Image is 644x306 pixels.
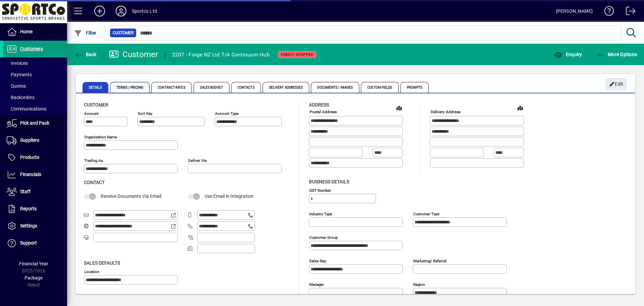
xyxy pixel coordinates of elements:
[621,1,636,23] a: Logout
[3,92,67,103] a: Backorders
[74,52,97,57] span: Back
[309,211,332,216] mat-label: Industry type
[84,102,108,107] span: Customer
[556,6,593,16] div: [PERSON_NAME]
[20,223,37,228] span: Settings
[113,30,133,36] span: Customer
[138,111,152,116] mat-label: Sort key
[20,120,49,126] span: Pick and Pack
[67,48,104,60] app-page-header-button: Back
[7,106,46,112] span: Communications
[84,111,99,116] mat-label: Account
[605,78,627,90] button: Edit
[263,82,310,93] span: Delivery Addresses
[151,82,192,93] span: Contract Rates
[3,24,67,40] a: Home
[3,69,67,80] a: Payments
[394,102,405,113] a: View on map
[20,189,31,194] span: Staff
[3,183,67,200] a: Staff
[74,30,97,36] span: Filter
[84,135,117,139] mat-label: Organisation name
[205,193,254,199] span: Use Email in Integration
[311,82,359,93] span: Documents / Images
[413,211,439,216] mat-label: Customer type
[172,49,270,60] div: 2207 - Forge NZ Ltd T/A Continuum Hub
[110,82,150,93] span: Terms / Pricing
[72,48,98,60] button: Back
[84,158,103,163] mat-label: Trading as
[20,240,37,246] span: Support
[309,102,329,107] span: Address
[515,102,526,113] a: View on map
[413,258,446,263] mat-label: Marketing/ Referral
[20,206,37,211] span: Reports
[552,48,584,60] button: Enquiry
[20,172,41,177] span: Financials
[132,6,157,16] div: Sportco Ltd
[3,166,67,183] a: Financials
[109,49,158,60] div: Customer
[20,155,39,160] span: Products
[309,188,331,192] mat-label: GST Number
[20,46,43,51] span: Customers
[7,72,32,77] span: Payments
[3,115,67,132] a: Pick and Pack
[83,82,108,93] span: Details
[3,132,67,149] a: Suppliers
[554,52,582,57] span: Enquiry
[309,179,349,184] span: Business details
[309,282,324,287] mat-label: Manager
[281,52,314,57] span: Credit Stopped
[24,275,43,280] span: Package
[188,158,207,163] mat-label: Deliver via
[101,193,161,199] span: Receive Documents Via Email
[3,235,67,252] a: Support
[400,82,429,93] span: Prompts
[7,60,28,66] span: Invoices
[231,82,261,93] span: Contacts
[609,79,624,90] span: Edit
[19,261,48,266] span: Financial Year
[72,27,98,39] button: Filter
[3,201,67,217] a: Reports
[84,269,99,274] mat-label: Location
[110,5,132,17] button: Profile
[20,29,33,34] span: Home
[3,149,67,166] a: Products
[89,5,110,17] button: Add
[3,218,67,234] a: Settings
[3,80,67,92] a: Quotes
[595,48,639,60] button: More Options
[3,103,67,115] a: Communications
[84,260,120,266] span: Sales defaults
[413,282,425,287] mat-label: Region
[7,95,35,100] span: Backorders
[20,137,39,143] span: Suppliers
[7,83,26,89] span: Quotes
[599,1,614,23] a: Knowledge Base
[194,82,229,93] span: Sales Budget
[3,57,67,69] a: Invoices
[215,111,238,116] mat-label: Account Type
[361,82,398,93] span: Custom Fields
[84,180,105,185] span: Contact
[309,235,338,239] mat-label: Customer group
[309,258,326,263] mat-label: Sales rep
[596,52,637,57] span: More Options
